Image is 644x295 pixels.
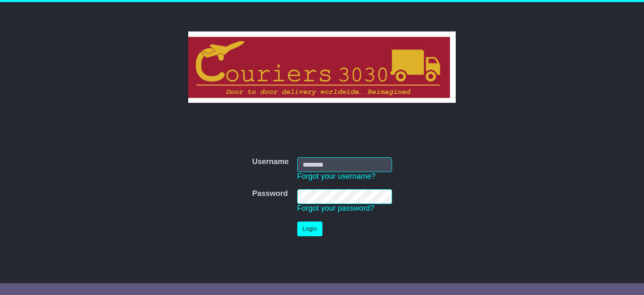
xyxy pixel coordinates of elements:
[252,189,288,198] label: Password
[252,157,288,167] label: Username
[297,204,374,212] a: Forgot your password?
[297,172,376,180] a: Forgot your username?
[297,222,322,236] button: Login
[188,31,456,103] img: Couriers 3030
